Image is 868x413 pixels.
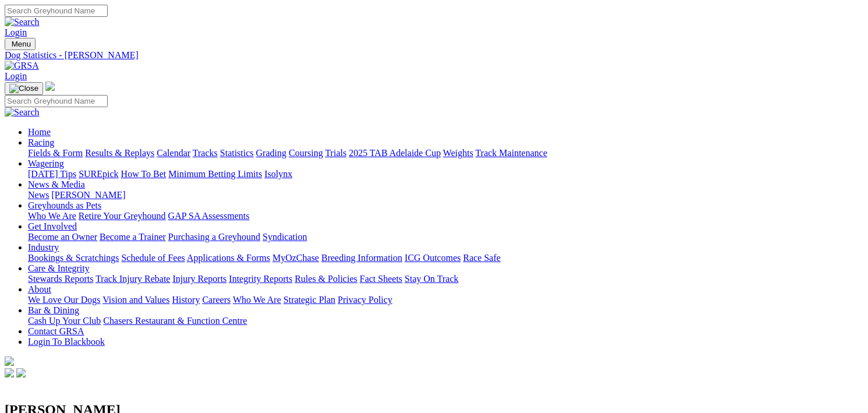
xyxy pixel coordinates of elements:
[95,274,170,284] a: Track Injury Rebate
[168,211,250,221] a: GAP SA Assessments
[5,50,863,61] a: Dog Statistics - [PERSON_NAME]
[16,368,26,377] img: twitter.svg
[103,316,247,326] a: Chasers Restaurant & Function Centre
[256,148,286,158] a: Grading
[5,368,14,377] img: facebook.svg
[5,82,43,95] button: Toggle navigation
[121,253,185,263] a: Schedule of Fees
[28,221,77,231] a: Get Involved
[28,253,863,263] div: Industry
[28,316,863,326] div: Bar & Dining
[5,5,108,17] input: Search
[5,17,40,27] img: Search
[5,61,39,71] img: GRSA
[284,295,335,305] a: Strategic Plan
[272,253,319,263] a: MyOzChase
[405,274,458,284] a: Stay On Track
[229,274,292,284] a: Integrity Reports
[172,274,226,284] a: Injury Reports
[5,95,108,107] input: Search
[5,356,14,366] img: logo-grsa-white.png
[28,274,93,284] a: Stewards Reports
[202,295,231,305] a: Careers
[85,148,154,158] a: Results & Replays
[28,169,863,179] div: Wagering
[9,84,38,93] img: Close
[28,148,83,158] a: Fields & Form
[12,40,31,48] span: Menu
[168,232,260,242] a: Purchasing a Greyhound
[79,169,118,179] a: SUREpick
[28,169,76,179] a: [DATE] Tips
[360,274,402,284] a: Fact Sheets
[28,232,863,242] div: Get Involved
[28,295,100,305] a: We Love Our Dogs
[5,107,40,118] img: Search
[28,148,863,158] div: Racing
[79,211,166,221] a: Retire Your Greyhound
[289,148,323,158] a: Coursing
[405,253,460,263] a: ICG Outcomes
[349,148,441,158] a: 2025 TAB Adelaide Cup
[28,274,863,284] div: Care & Integrity
[45,82,55,91] img: logo-grsa-white.png
[28,190,863,200] div: News & Media
[172,295,200,305] a: History
[28,137,54,147] a: Racing
[5,38,36,50] button: Toggle navigation
[100,232,166,242] a: Become a Trainer
[28,295,863,305] div: About
[28,326,84,336] a: Contact GRSA
[28,284,51,294] a: About
[28,179,85,189] a: News & Media
[28,337,105,347] a: Login To Blackbook
[28,316,101,326] a: Cash Up Your Club
[28,211,863,221] div: Greyhounds as Pets
[187,253,270,263] a: Applications & Forms
[321,253,402,263] a: Breeding Information
[5,27,27,37] a: Login
[233,295,281,305] a: Who We Are
[121,169,166,179] a: How To Bet
[338,295,392,305] a: Privacy Policy
[295,274,357,284] a: Rules & Policies
[157,148,190,158] a: Calendar
[51,190,125,200] a: [PERSON_NAME]
[28,127,51,137] a: Home
[28,263,90,273] a: Care & Integrity
[5,71,27,81] a: Login
[325,148,346,158] a: Trials
[193,148,218,158] a: Tracks
[263,232,307,242] a: Syndication
[168,169,262,179] a: Minimum Betting Limits
[264,169,292,179] a: Isolynx
[28,242,59,252] a: Industry
[28,200,101,210] a: Greyhounds as Pets
[102,295,169,305] a: Vision and Values
[28,253,119,263] a: Bookings & Scratchings
[28,190,49,200] a: News
[28,305,79,315] a: Bar & Dining
[220,148,254,158] a: Statistics
[28,211,76,221] a: Who We Are
[443,148,473,158] a: Weights
[463,253,500,263] a: Race Safe
[476,148,547,158] a: Track Maintenance
[28,232,97,242] a: Become an Owner
[28,158,64,168] a: Wagering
